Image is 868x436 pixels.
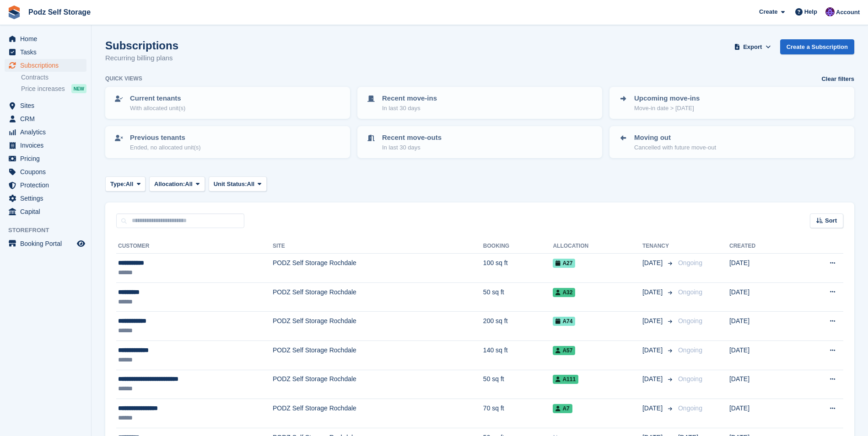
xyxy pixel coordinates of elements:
[678,346,702,354] span: Ongoing
[483,312,553,341] td: 200 sq ft
[553,346,575,355] span: A57
[729,282,795,312] td: [DATE]
[25,5,94,20] a: Podz Self Storage
[5,59,86,72] a: menu
[20,192,75,205] span: Settings
[110,180,126,189] span: Type:
[553,375,578,384] span: A111
[20,126,75,138] span: Analytics
[273,399,483,428] td: PODZ Self Storage Rochdale
[678,259,702,266] span: Ongoing
[382,143,442,152] p: In last 30 days
[20,139,75,152] span: Invoices
[382,104,437,113] p: In last 30 days
[634,143,716,152] p: Cancelled with future move-out
[5,112,86,125] a: menu
[642,258,664,268] span: [DATE]
[209,176,267,191] button: Unit Status: All
[825,7,835,16] img: Jawed Chowdhary
[821,74,854,84] a: Clear filters
[678,288,702,296] span: Ongoing
[729,312,795,341] td: [DATE]
[358,88,601,118] a: Recent move-ins In last 30 days
[729,370,795,399] td: [DATE]
[729,340,795,370] td: [DATE]
[729,239,795,254] th: Created
[20,205,75,218] span: Capital
[273,312,483,341] td: PODZ Self Storage Rochdale
[642,239,674,254] th: Tenancy
[106,127,349,157] a: Previous tenants Ended, no allocated unit(s)
[20,165,75,178] span: Coupons
[743,43,762,52] span: Export
[483,399,553,428] td: 70 sq ft
[105,74,142,83] h6: Quick views
[678,375,702,383] span: Ongoing
[382,93,437,104] p: Recent move-ins
[273,370,483,399] td: PODZ Self Storage Rochdale
[20,99,75,112] span: Sites
[21,85,65,93] span: Price increases
[20,152,75,165] span: Pricing
[105,176,146,191] button: Type: All
[21,84,86,94] a: Price increases NEW
[358,127,601,157] a: Recent move-outs In last 30 days
[483,340,553,370] td: 140 sq ft
[678,317,702,324] span: Ongoing
[483,282,553,312] td: 50 sq ft
[185,180,193,189] span: All
[5,237,86,250] a: menu
[553,259,575,268] span: A27
[130,93,185,104] p: Current tenants
[75,238,86,249] a: Preview store
[105,53,178,64] p: Recurring billing plans
[759,7,777,16] span: Create
[116,239,273,254] th: Customer
[382,133,442,143] p: Recent move-outs
[642,287,664,297] span: [DATE]
[5,205,86,218] a: menu
[5,152,86,165] a: menu
[483,239,553,254] th: Booking
[126,180,134,189] span: All
[130,143,201,152] p: Ended, no allocated unit(s)
[71,84,86,93] div: NEW
[729,399,795,428] td: [DATE]
[642,374,664,384] span: [DATE]
[273,340,483,370] td: PODZ Self Storage Rochdale
[804,7,817,16] span: Help
[678,404,702,412] span: Ongoing
[273,254,483,283] td: PODZ Self Storage Rochdale
[5,99,86,112] a: menu
[20,46,75,58] span: Tasks
[825,216,837,225] span: Sort
[642,346,664,355] span: [DATE]
[273,282,483,312] td: PODZ Self Storage Rochdale
[634,104,700,113] p: Move-in date > [DATE]
[247,180,255,189] span: All
[553,239,642,254] th: Allocation
[154,180,185,189] span: Allocation:
[780,39,854,54] a: Create a Subscription
[214,180,247,189] span: Unit Status:
[105,39,178,52] h1: Subscriptions
[5,32,86,45] a: menu
[20,59,75,72] span: Subscriptions
[20,32,75,45] span: Home
[20,179,75,191] span: Protection
[8,226,91,235] span: Storefront
[836,8,860,17] span: Account
[553,288,575,297] span: A32
[106,88,349,118] a: Current tenants With allocated unit(s)
[130,104,185,113] p: With allocated unit(s)
[5,192,86,205] a: menu
[20,112,75,125] span: CRM
[553,317,575,326] span: A74
[7,5,21,19] img: stora-icon-8386f47178a22dfd0bd8f6a31ec36ba5ce8667c1dd55bd0f319d3a0aa187defe.svg
[5,139,86,152] a: menu
[149,176,205,191] button: Allocation: All
[130,133,201,143] p: Previous tenants
[553,404,572,413] span: A7
[5,126,86,138] a: menu
[610,88,853,118] a: Upcoming move-ins Move-in date > [DATE]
